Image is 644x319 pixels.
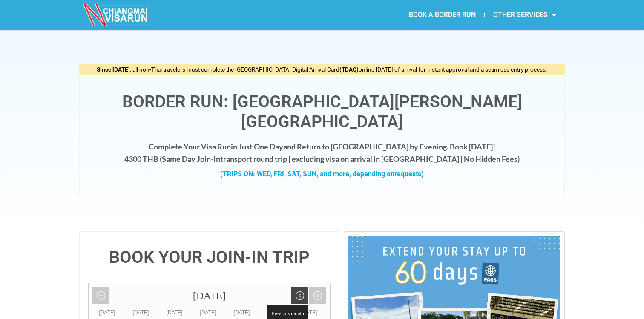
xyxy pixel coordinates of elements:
[90,308,124,317] div: [DATE]
[231,142,283,151] span: in Just One Day
[225,308,259,317] div: [DATE]
[292,308,326,317] div: [DATE]
[162,154,220,164] strong: Same Day Join-In
[88,249,331,266] h4: BOOK YOUR JOIN-IN TRIP
[97,66,130,73] strong: Since [DATE]
[322,5,565,25] nav: Menu
[485,5,565,25] a: OTHER SERVICES
[291,287,308,304] a: Previous month
[259,308,292,317] div: [DATE]
[191,308,225,317] div: [DATE]
[97,66,547,73] span: , all non-Thai travelers must complete the [GEOGRAPHIC_DATA] Digital Arrival Card online [DATE] o...
[400,5,484,25] a: BOOK A BORDER RUN
[88,92,556,132] h1: Border Run: [GEOGRAPHIC_DATA][PERSON_NAME][GEOGRAPHIC_DATA]
[394,170,424,178] span: requests)
[88,141,556,165] h4: Complete Your Visa Run and Return to [GEOGRAPHIC_DATA] by Evening. Book [DATE]! 4300 THB ( transp...
[89,283,330,308] div: [DATE]
[124,308,158,317] div: [DATE]
[339,66,359,73] strong: (TDAC)
[158,308,191,317] div: [DATE]
[220,170,424,178] strong: (TRIPS ON: WED, FRI, SAT, SUN, and more, depending on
